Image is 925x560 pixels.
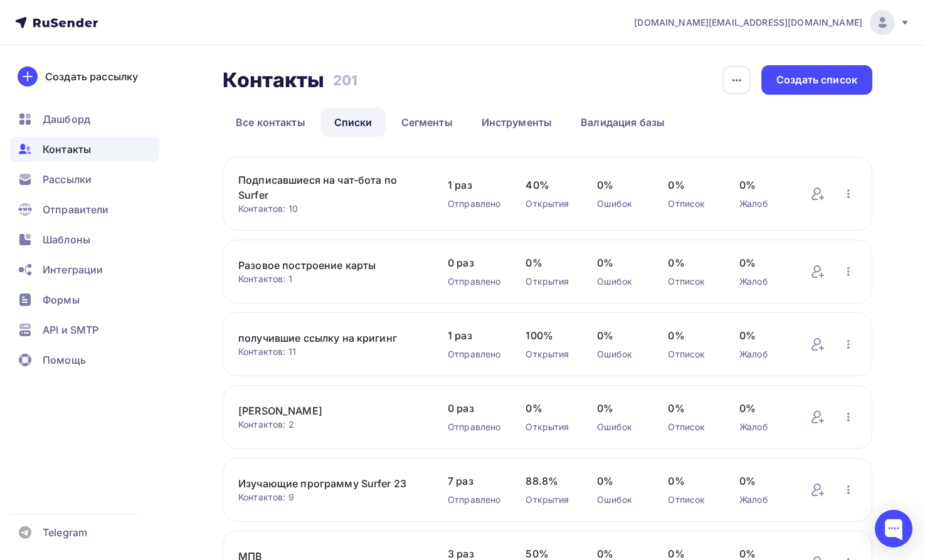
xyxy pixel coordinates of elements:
h2: Контакты [223,68,324,93]
div: Отписок [668,421,714,433]
div: Отписок [668,348,714,361]
div: Открытия [526,348,572,361]
div: Контактов: 1 [238,273,423,285]
span: 0% [739,255,786,270]
span: 0% [597,401,643,416]
h3: 201 [333,71,357,89]
div: Ошибок [597,198,643,210]
span: API и SMTP [43,322,98,337]
span: 0 раз [448,401,500,416]
a: получившие ссылку на кригинг [238,330,423,346]
span: 88.8% [526,473,572,489]
div: Отправлено [448,421,500,433]
div: Жалоб [739,348,786,361]
span: [DOMAIN_NAME][EMAIL_ADDRESS][DOMAIN_NAME] [634,16,862,29]
div: Отписок [668,275,714,288]
span: 0 раз [448,255,500,270]
div: Отправлено [448,198,500,210]
span: Рассылки [43,172,92,187]
span: Формы [43,292,80,307]
span: Контакты [43,142,91,157]
span: 1 раз [448,177,500,193]
a: Формы [10,287,159,312]
a: Все контакты [223,108,319,137]
span: 0% [668,328,714,343]
a: [PERSON_NAME] [238,403,423,418]
div: Контактов: 11 [238,346,423,358]
span: 0% [668,177,714,193]
span: 0% [739,177,786,193]
a: Дашборд [10,107,159,132]
span: 0% [597,328,643,343]
div: Отправлено [448,275,500,288]
span: 40% [526,177,572,193]
div: Открытия [526,421,572,433]
span: Дашборд [43,112,90,127]
span: 0% [526,255,572,270]
a: Шаблоны [10,227,159,252]
span: Отправители [43,202,109,217]
a: Контакты [10,137,159,162]
div: Создать список [776,73,857,87]
span: 100% [526,328,572,343]
a: Подписавшиеся на чат-бота по Surfer [238,172,423,203]
span: 1 раз [448,328,500,343]
div: Открытия [526,494,572,506]
div: Отписок [668,198,714,210]
a: Списки [321,108,386,137]
div: Жалоб [739,275,786,288]
span: 0% [526,401,572,416]
div: Ошибок [597,421,643,433]
div: Жалоб [739,198,786,210]
a: Сегменты [388,108,466,137]
span: 0% [739,401,786,416]
div: Жалоб [739,494,786,506]
span: 0% [597,177,643,193]
div: Отписок [668,494,714,506]
span: 0% [668,401,714,416]
div: Отправлено [448,494,500,506]
div: Жалоб [739,421,786,433]
span: 0% [597,255,643,270]
a: [DOMAIN_NAME][EMAIL_ADDRESS][DOMAIN_NAME] [634,10,910,35]
span: 0% [739,473,786,489]
span: 0% [668,473,714,489]
div: Ошибок [597,348,643,361]
span: 0% [597,473,643,489]
div: Контактов: 9 [238,491,423,504]
div: Открытия [526,198,572,210]
a: Валидация базы [568,108,678,137]
span: Telegram [43,525,87,540]
div: Контактов: 10 [238,203,423,215]
a: Разовое построение карты [238,258,423,273]
a: Изучающие программу Surfer 23 [238,476,423,491]
a: Инструменты [468,108,566,137]
span: 7 раз [448,473,500,489]
span: 0% [668,255,714,270]
a: Отправители [10,197,159,222]
div: Ошибок [597,275,643,288]
div: Отправлено [448,348,500,361]
span: Шаблоны [43,232,90,247]
div: Контактов: 2 [238,418,423,431]
div: Ошибок [597,494,643,506]
span: 0% [739,328,786,343]
div: Создать рассылку [45,69,138,84]
span: Помощь [43,352,86,367]
span: Интеграции [43,262,103,277]
div: Открытия [526,275,572,288]
a: Рассылки [10,167,159,192]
